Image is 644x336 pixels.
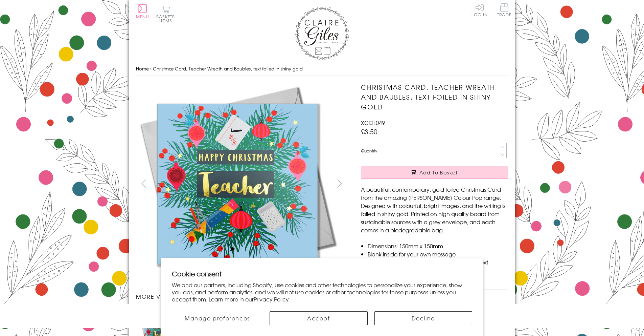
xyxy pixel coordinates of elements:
[159,14,175,24] span: 0 items
[153,65,303,72] span: Christmas Card, Teacher Wreath and Baubles, text foiled in shiny gold
[172,269,472,278] h2: Cookie consent
[361,82,508,111] h1: Christmas Card, Teacher Wreath and Baubles, text foiled in shiny gold
[136,4,149,19] button: Menu
[136,65,149,72] a: Home
[368,242,508,250] li: Dimensions: 150mm x 150mm
[497,3,511,18] a: Trade
[156,5,175,23] button: Basket0 items
[150,65,152,72] span: ›
[361,185,508,234] p: A beautiful, contemporary, gold foiled Christmas Card from the amazing [PERSON_NAME] Colour Pop r...
[172,311,263,325] button: Manage preferences
[471,3,488,17] a: Log In
[136,292,347,300] h3: More views
[136,176,151,191] button: prev
[185,314,250,322] span: Manage preferences
[361,166,508,178] button: Add to Basket
[361,127,377,136] span: £3.50
[254,295,289,303] a: Privacy Policy
[374,311,473,325] button: Decline
[361,148,377,154] label: Quantity
[136,62,508,76] nav: breadcrumbs
[295,7,349,60] img: Claire Giles Greetings Cards
[368,250,508,258] li: Blank inside for your own message
[332,176,347,191] button: next
[419,169,458,176] span: Add to Basket
[497,3,511,17] span: Trade
[136,14,149,20] span: Menu
[172,281,472,302] p: We and our partners, including Shopify, use cookies and other technologies to personalize your ex...
[347,82,550,286] img: Christmas Card, Teacher Wreath and Baubles, text foiled in shiny gold
[270,311,368,325] button: Accept
[361,119,385,127] span: XCOL049
[136,82,339,286] img: Christmas Card, Teacher Wreath and Baubles, text foiled in shiny gold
